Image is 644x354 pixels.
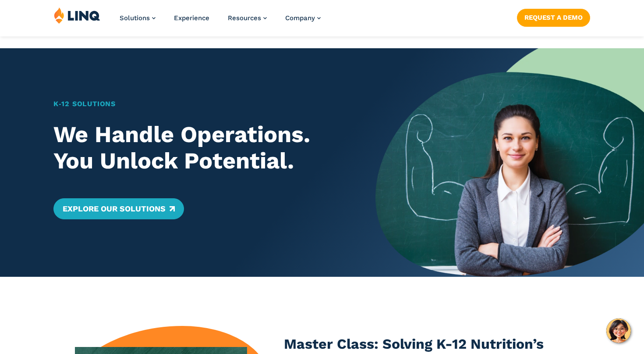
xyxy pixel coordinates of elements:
[285,14,315,22] span: Company
[517,7,590,26] nav: Button Navigation
[606,318,631,343] button: Hello, have a question? Let’s chat.
[120,14,156,22] a: Solutions
[54,7,100,24] img: LINQ | K‑12 Software
[120,14,150,22] span: Solutions
[53,122,349,174] h2: We Handle Operations. You Unlock Potential.
[228,14,267,22] a: Resources
[375,48,644,277] img: Home Banner
[174,14,209,22] a: Experience
[228,14,261,22] span: Resources
[285,14,321,22] a: Company
[53,198,184,219] a: Explore Our Solutions
[517,9,590,26] a: Request a Demo
[53,99,349,109] h1: K‑12 Solutions
[120,7,321,36] nav: Primary Navigation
